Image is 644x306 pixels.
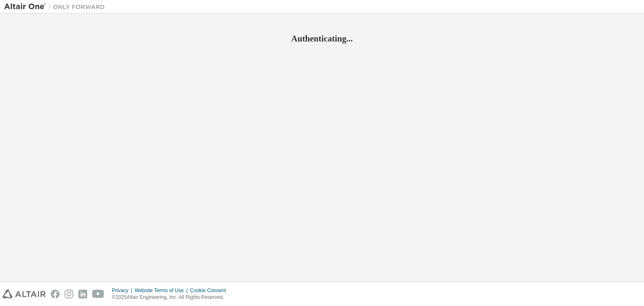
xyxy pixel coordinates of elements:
[190,287,231,294] div: Cookie Consent
[135,287,190,294] div: Website Terms of Use
[78,290,87,298] img: linkedin.svg
[92,290,104,298] img: youtube.svg
[112,287,135,294] div: Privacy
[4,3,109,11] img: Altair One
[4,33,640,44] h2: Authenticating...
[3,290,46,298] img: altair_logo.svg
[65,290,73,298] img: instagram.svg
[112,294,231,301] p: © 2025 Altair Engineering, Inc. All Rights Reserved.
[51,290,60,298] img: facebook.svg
